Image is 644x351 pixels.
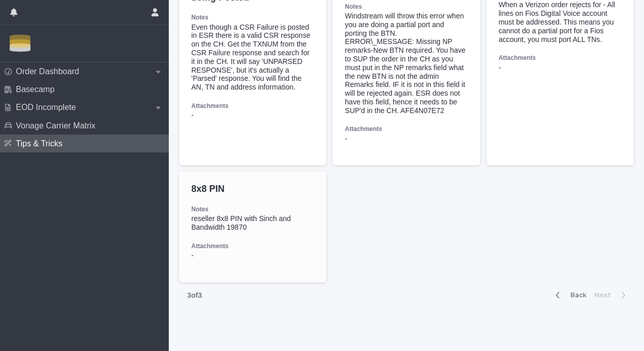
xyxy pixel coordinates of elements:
[594,292,617,299] span: Next
[12,121,104,130] p: Vonage Carrier Matrix
[8,33,32,54] img: Zbn3osBRTqmJoOucoKu4
[345,3,468,11] h3: Notes
[191,111,314,120] p: -
[499,63,621,72] p: -
[499,54,621,62] h3: Attachments
[499,1,621,43] div: When a Verizon order rejects for - All lines on Fios Digital Voice account must be addressed. Thi...
[564,292,586,299] span: Back
[191,184,314,195] p: 8x8 PIN
[12,84,63,94] p: Basecamp
[12,67,87,76] p: Order Dashboard
[12,102,84,112] p: EOD Incomplete
[191,23,314,92] div: Even though a CSR Failure is posted in ESR there is a valid CSR response on the CH. Get the TXNUM...
[12,139,71,148] p: Tips & Tricks
[191,205,314,213] h3: Notes
[547,291,590,300] button: Back
[179,171,326,282] a: 8x8 PINNotesreseller 8x8 PIN with Sinch and Bandwidth 19870Attachments-
[345,135,468,143] p: -
[191,251,314,260] p: -
[191,102,314,110] h3: Attachments
[345,125,468,133] h3: Attachments
[179,282,210,309] p: 3 of 3
[590,291,634,300] button: Next
[191,13,314,21] h3: Notes
[191,214,314,232] div: reseller 8x8 PIN with Sinch and Bandwidth 19870
[345,12,468,115] div: Windstream will throw this error when you are doing a partial port and porting the BTN. ERROR\_ME...
[191,242,314,250] h3: Attachments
